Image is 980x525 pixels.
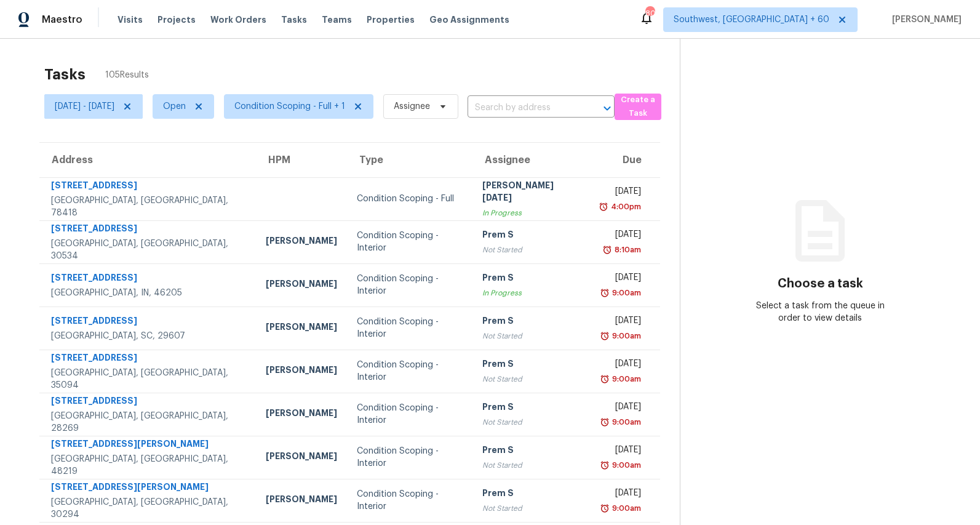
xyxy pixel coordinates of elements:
[482,207,580,219] div: In Progress
[482,330,580,342] div: Not Started
[322,14,352,26] span: Teams
[105,69,149,81] span: 105 Results
[51,351,246,367] div: [STREET_ADDRESS]
[482,287,580,299] div: In Progress
[51,194,246,219] div: [GEOGRAPHIC_DATA], [GEOGRAPHIC_DATA], 78418
[482,228,580,244] div: Prem S
[590,143,660,177] th: Due
[357,445,463,470] div: Condition Scoping - Interior
[600,416,610,428] img: Overdue Alarm Icon
[600,228,641,244] div: [DATE]
[482,244,580,256] div: Not Started
[610,459,641,471] div: 9:00am
[42,14,82,26] span: Maestro
[266,450,337,465] div: [PERSON_NAME]
[51,453,246,478] div: [GEOGRAPHIC_DATA], [GEOGRAPHIC_DATA], 48219
[887,14,962,26] span: [PERSON_NAME]
[615,94,661,120] button: Create a Task
[482,315,580,330] div: Prem S
[51,496,246,521] div: [GEOGRAPHIC_DATA], [GEOGRAPHIC_DATA], 30294
[51,287,246,299] div: [GEOGRAPHIC_DATA], IN, 46205
[599,201,608,213] img: Overdue Alarm Icon
[234,100,345,113] span: Condition Scoping - Full + 1
[281,15,307,24] span: Tasks
[621,93,655,121] span: Create a Task
[482,271,580,287] div: Prem S
[610,287,641,299] div: 9:00am
[266,364,337,379] div: [PERSON_NAME]
[600,287,610,299] img: Overdue Alarm Icon
[157,14,196,26] span: Projects
[600,444,641,459] div: [DATE]
[482,444,580,459] div: Prem S
[357,273,463,297] div: Condition Scoping - Interior
[357,402,463,427] div: Condition Scoping - Interior
[347,143,472,177] th: Type
[482,358,580,373] div: Prem S
[51,330,246,342] div: [GEOGRAPHIC_DATA], SC, 29607
[482,416,580,428] div: Not Started
[600,185,641,201] div: [DATE]
[39,143,256,177] th: Address
[645,7,654,20] div: 804
[51,179,246,194] div: [STREET_ADDRESS]
[44,68,86,81] h2: Tasks
[612,244,641,256] div: 8:10am
[599,100,616,117] button: Open
[600,487,641,502] div: [DATE]
[51,367,246,391] div: [GEOGRAPHIC_DATA], [GEOGRAPHIC_DATA], 35094
[482,373,580,385] div: Not Started
[51,315,246,330] div: [STREET_ADDRESS]
[600,271,641,287] div: [DATE]
[163,100,186,113] span: Open
[51,395,246,410] div: [STREET_ADDRESS]
[610,416,641,428] div: 9:00am
[482,487,580,502] div: Prem S
[256,143,347,177] th: HPM
[482,459,580,471] div: Not Started
[482,502,580,515] div: Not Started
[778,278,863,290] h3: Choose a task
[51,481,246,496] div: [STREET_ADDRESS][PERSON_NAME]
[51,238,246,262] div: [GEOGRAPHIC_DATA], [GEOGRAPHIC_DATA], 30534
[210,14,266,26] span: Work Orders
[472,143,590,177] th: Assignee
[751,300,891,324] div: Select a task from the queue in order to view details
[357,488,463,513] div: Condition Scoping - Interior
[51,438,246,453] div: [STREET_ADDRESS][PERSON_NAME]
[118,14,143,26] span: Visits
[468,98,580,118] input: Search by address
[357,359,463,383] div: Condition Scoping - Interior
[610,373,641,385] div: 9:00am
[266,321,337,336] div: [PERSON_NAME]
[674,14,829,26] span: Southwest, [GEOGRAPHIC_DATA] + 60
[51,410,246,435] div: [GEOGRAPHIC_DATA], [GEOGRAPHIC_DATA], 28269
[55,100,114,113] span: [DATE] - [DATE]
[600,358,641,373] div: [DATE]
[482,179,580,207] div: [PERSON_NAME][DATE]
[600,315,641,330] div: [DATE]
[600,373,610,385] img: Overdue Alarm Icon
[51,222,246,238] div: [STREET_ADDRESS]
[600,330,610,342] img: Overdue Alarm Icon
[429,14,509,26] span: Geo Assignments
[610,502,641,515] div: 9:00am
[357,193,463,205] div: Condition Scoping - Full
[610,330,641,342] div: 9:00am
[600,502,610,515] img: Overdue Alarm Icon
[602,244,612,256] img: Overdue Alarm Icon
[367,14,415,26] span: Properties
[600,401,641,416] div: [DATE]
[51,271,246,287] div: [STREET_ADDRESS]
[482,401,580,416] div: Prem S
[266,278,337,293] div: [PERSON_NAME]
[266,234,337,250] div: [PERSON_NAME]
[357,230,463,254] div: Condition Scoping - Interior
[608,201,641,213] div: 4:00pm
[266,407,337,422] div: [PERSON_NAME]
[357,316,463,340] div: Condition Scoping - Interior
[394,100,430,113] span: Assignee
[266,493,337,508] div: [PERSON_NAME]
[600,459,610,471] img: Overdue Alarm Icon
